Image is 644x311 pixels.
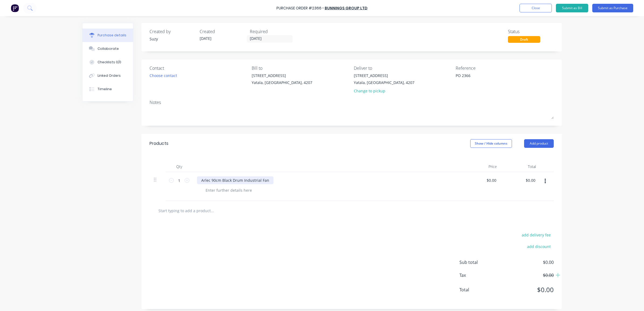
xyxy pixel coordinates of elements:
div: Purchase Order #2366 - [276,5,324,11]
span: Tax [459,272,500,278]
div: Yatala, [GEOGRAPHIC_DATA], 4207 [252,80,312,85]
button: Submit as Bill [556,4,588,12]
div: Arlec 90cm Black Drum Industrial Fan [197,176,273,184]
a: Bunnings Group Ltd [325,5,368,11]
span: Sub total [459,259,500,265]
div: Created [200,28,245,35]
button: Show / Hide columns [470,139,512,148]
div: Created by [150,28,195,35]
div: Timeline [98,87,112,92]
div: Yatala, [GEOGRAPHIC_DATA], 4207 [354,80,414,85]
div: Linked Orders [98,73,121,78]
button: Purchase details [82,29,133,42]
div: Choose contact [150,73,177,78]
div: Qty [166,161,193,172]
div: Collaborate [98,46,119,51]
span: $0.00 [500,285,554,295]
textarea: PO 2366 [456,73,523,85]
div: Products [150,140,168,147]
div: Contact [150,65,248,71]
div: Draft [508,36,540,43]
div: Status [508,28,554,35]
button: add discount [524,243,554,250]
div: Price [462,161,501,172]
div: Deliver to [354,65,452,71]
button: add delivery fee [518,231,554,238]
button: Collaborate [82,42,133,55]
div: Reference [456,65,554,71]
div: Bill to [252,65,350,71]
button: Timeline [82,82,133,96]
div: Total [501,161,540,172]
div: [STREET_ADDRESS] [354,73,414,78]
div: Notes [150,99,554,106]
span: $0.00 [500,259,554,265]
button: Checklists 0/0 [82,55,133,69]
div: Change to pickup [354,88,414,94]
button: Submit as Purchase [592,4,633,12]
span: Total [459,286,500,293]
img: Factory [11,4,19,12]
button: Linked Orders [82,69,133,82]
button: Close [520,4,552,12]
input: Start typing to add a product... [158,205,266,216]
div: Purchase details [98,33,126,38]
div: Required [250,28,296,35]
div: Checklists 0/0 [98,60,121,65]
button: Add product [524,139,554,148]
div: [STREET_ADDRESS] [252,73,312,78]
span: $0.00 [500,272,554,278]
div: Suzy [150,36,195,42]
